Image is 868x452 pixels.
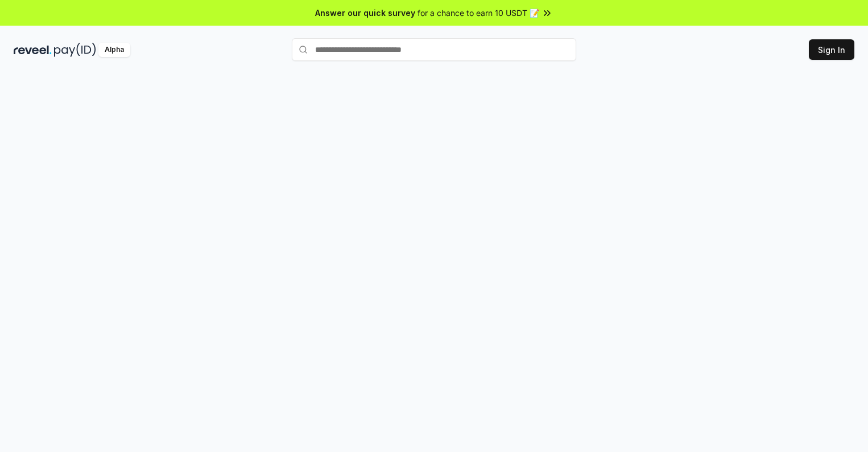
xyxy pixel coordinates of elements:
[315,7,415,19] span: Answer our quick survey
[809,39,854,60] button: Sign In
[418,7,539,19] span: for a chance to earn 10 USDT 📝
[14,43,52,57] img: reveel_dark
[98,43,130,57] div: Alpha
[54,43,96,57] img: pay_id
